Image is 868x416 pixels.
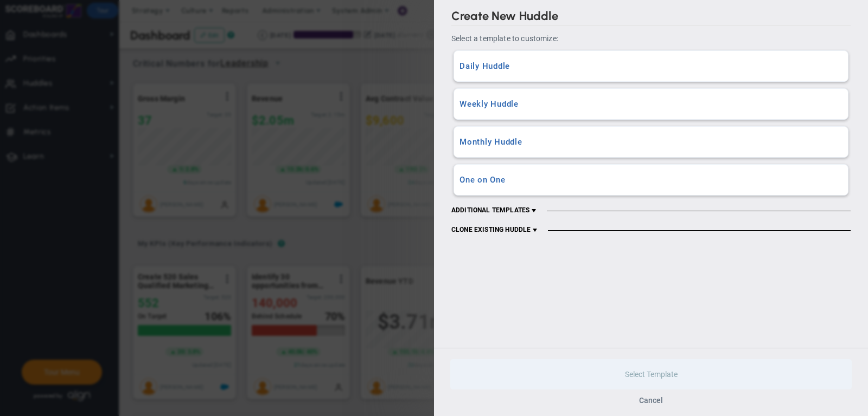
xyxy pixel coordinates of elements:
h3: Monthly Huddle [459,137,843,147]
span: ADDITIONAL TEMPLATES [451,206,538,215]
h3: Weekly Huddle [459,99,843,109]
span: CLONE EXISTING HUDDLE [451,226,539,235]
h3: One on One [459,175,843,185]
button: Select Template [450,359,852,389]
button: Cancel [639,396,663,405]
span: Select Template [625,370,678,379]
p: Select a template to customize: [451,33,851,44]
h3: Daily Huddle [459,61,843,71]
h2: Create New Huddle [451,9,851,25]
